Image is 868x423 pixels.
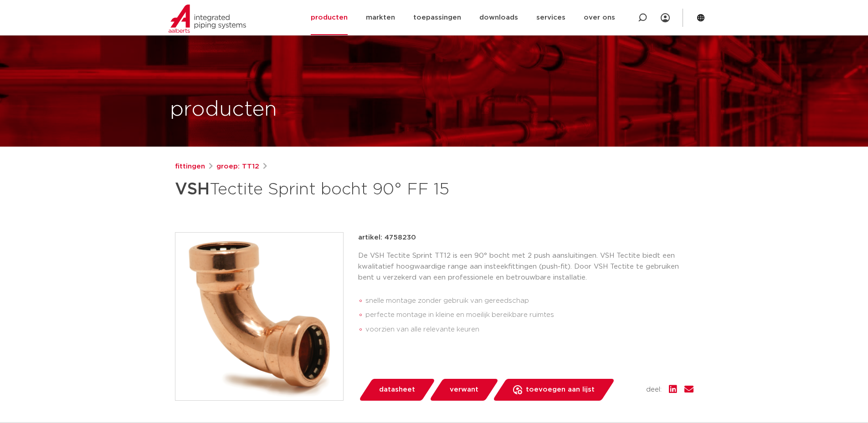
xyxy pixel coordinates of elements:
li: perfecte montage in kleine en moeilijk bereikbare ruimtes [365,308,693,322]
img: Product Image for VSH Tectite Sprint bocht 90° FF 15 [175,233,343,400]
strong: VSH [175,181,210,198]
p: artikel: 4758230 [358,232,416,243]
span: verwant [450,382,478,397]
a: fittingen [175,161,205,172]
span: datasheet [379,382,415,397]
span: deel: [646,384,662,395]
h1: producten [170,95,277,124]
a: datasheet [358,379,436,401]
a: groep: TT12 [216,161,259,172]
h1: Tectite Sprint bocht 90° FF 15 [175,176,517,203]
p: De VSH Tectite Sprint TT12 is een 90° bocht met 2 push aansluitingen. VSH Tectite biedt een kwali... [358,250,693,283]
li: snelle montage zonder gebruik van gereedschap [365,294,693,308]
li: voorzien van alle relevante keuren [365,322,693,337]
span: toevoegen aan lijst [526,382,595,397]
a: verwant [429,379,499,401]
